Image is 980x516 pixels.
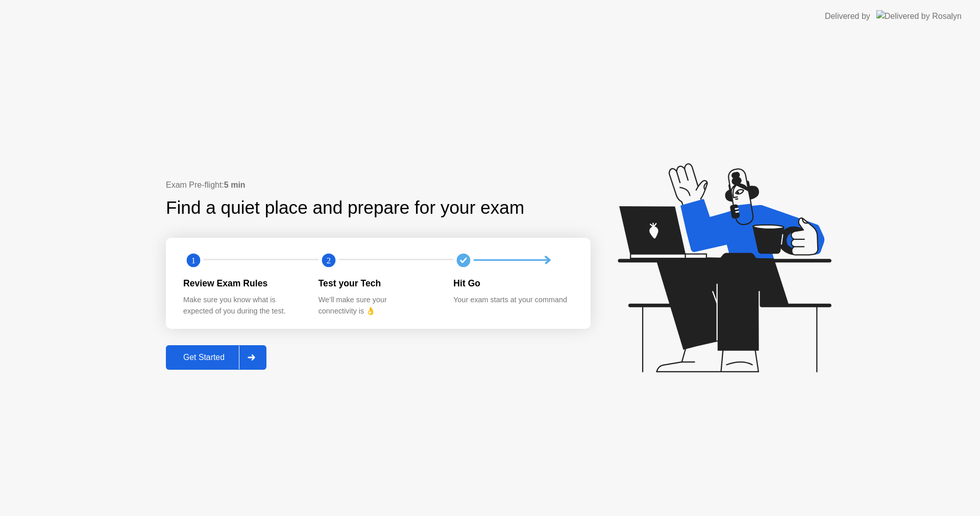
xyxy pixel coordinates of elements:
img: Delivered by Rosalyn [876,10,962,22]
div: Test your Tech [318,277,437,290]
b: 5 min [224,181,246,189]
text: 2 [327,255,331,265]
div: Hit Go [453,277,572,290]
div: Delivered by [825,10,870,23]
div: Your exam starts at your command [453,295,572,306]
div: Exam Pre-flight: [166,179,591,191]
div: Make sure you know what is expected of you during the test. [183,295,302,317]
div: Get Started [169,353,239,362]
button: Get Started [166,345,266,370]
div: We’ll make sure your connectivity is 👌 [318,295,437,317]
div: Find a quiet place and prepare for your exam [166,194,526,221]
text: 1 [191,255,195,265]
div: Review Exam Rules [183,277,302,290]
